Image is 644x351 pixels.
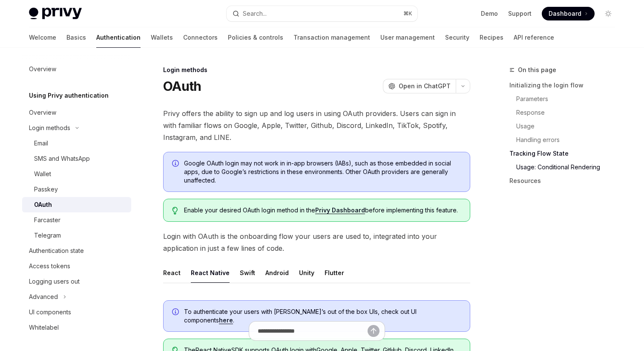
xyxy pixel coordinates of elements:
[22,289,131,305] button: Toggle Advanced section
[184,206,461,215] span: Enable your desired OAuth login method in the before implementing this feature.
[66,27,86,48] a: Basics
[509,78,622,92] a: Initializing the login flow
[22,197,131,212] a: OAuth
[299,263,314,283] div: Unity
[258,322,368,340] input: Ask a question...
[34,215,60,225] div: Farcaster
[29,90,109,101] h5: Using Privy authentication
[34,200,52,210] div: OAuth
[480,27,503,48] a: Recipes
[542,7,595,20] a: Dashboard
[265,263,289,283] div: Android
[163,107,470,143] span: Privy offers the ability to sign up and log users in using OAuth providers. Users can sign in wit...
[22,136,131,151] a: Email
[509,147,622,160] a: Tracking Flow State
[445,27,469,48] a: Security
[34,230,61,241] div: Telegram
[22,243,131,258] a: Authentication state
[163,66,470,74] div: Login methods
[219,316,233,324] a: here
[34,184,58,194] div: Passkey
[380,27,435,48] a: User management
[22,120,131,136] button: Toggle Login methods section
[34,169,51,179] div: Wallet
[34,154,90,164] div: SMS and WhatsApp
[240,263,255,283] div: Swift
[22,105,131,120] a: Overview
[549,9,581,18] span: Dashboard
[163,78,201,94] h1: OAuth
[172,207,178,215] svg: Tip
[368,325,379,337] button: Send message
[22,151,131,166] a: SMS and WhatsApp
[163,230,470,254] span: Login with OAuth is the onboarding flow your users are used to, integrated into your application ...
[315,206,365,214] a: Privy Dashboard
[183,27,218,48] a: Connectors
[518,65,556,75] span: On this page
[29,27,56,48] a: Welcome
[383,79,456,93] button: Open in ChatGPT
[29,8,82,20] img: light logo
[399,82,451,90] span: Open in ChatGPT
[293,27,370,48] a: Transaction management
[481,9,498,18] a: Demo
[325,263,344,283] div: Flutter
[151,27,173,48] a: Wallets
[228,27,283,48] a: Policies & controls
[22,258,131,274] a: Access tokens
[29,123,70,133] div: Login methods
[163,263,181,283] div: React
[29,246,84,256] div: Authentication state
[34,138,48,148] div: Email
[509,174,622,188] a: Resources
[29,307,71,317] div: UI components
[29,276,80,287] div: Logging users out
[184,159,461,185] span: Google OAuth login may not work in in-app browsers (IABs), such as those embedded in social apps,...
[509,119,622,133] a: Usage
[22,166,131,182] a: Wallet
[514,27,554,48] a: API reference
[22,274,131,289] a: Logging users out
[509,106,622,119] a: Response
[29,107,56,118] div: Overview
[403,10,412,17] span: ⌘ K
[191,263,230,283] div: React Native
[29,64,56,74] div: Overview
[172,160,181,168] svg: Info
[508,9,532,18] a: Support
[29,261,70,271] div: Access tokens
[22,320,131,335] a: Whitelabel
[22,305,131,320] a: UI components
[172,308,181,317] svg: Info
[509,92,622,106] a: Parameters
[29,292,58,302] div: Advanced
[227,6,417,21] button: Open search
[22,212,131,228] a: Farcaster
[22,61,131,77] a: Overview
[601,7,615,20] button: Toggle dark mode
[509,133,622,147] a: Handling errors
[184,307,461,325] span: To authenticate your users with [PERSON_NAME]’s out of the box UIs, check out UI components .
[22,182,131,197] a: Passkey
[22,228,131,243] a: Telegram
[243,9,267,19] div: Search...
[509,160,622,174] a: Usage: Conditional Rendering
[29,322,59,333] div: Whitelabel
[96,27,141,48] a: Authentication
